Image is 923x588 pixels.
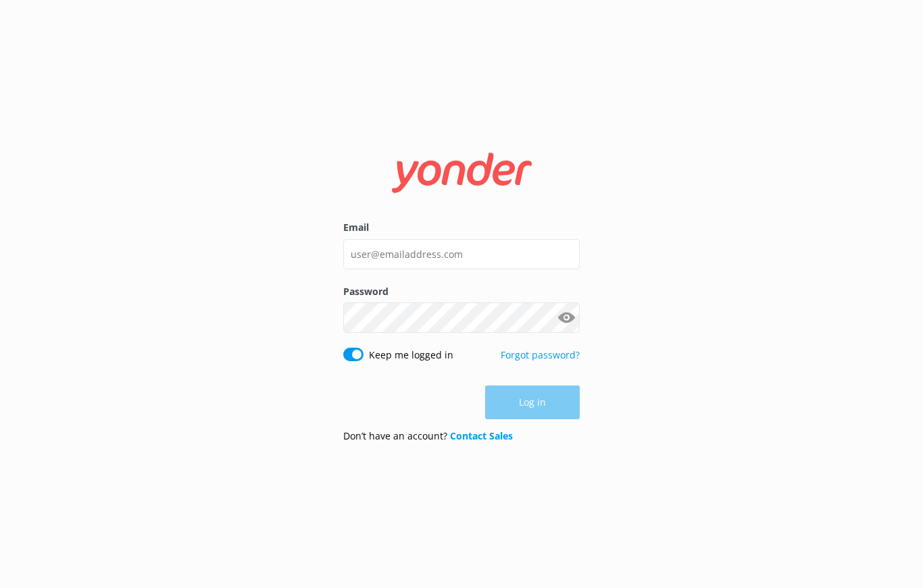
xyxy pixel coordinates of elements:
button: Show password [553,304,580,331]
a: Contact Sales [450,429,513,442]
label: Password [343,284,580,299]
input: user@emailaddress.com [343,239,580,269]
p: Don’t have an account? [343,429,513,444]
label: Keep me logged in [369,348,453,363]
label: Email [343,220,580,235]
a: Forgot password? [501,348,580,361]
